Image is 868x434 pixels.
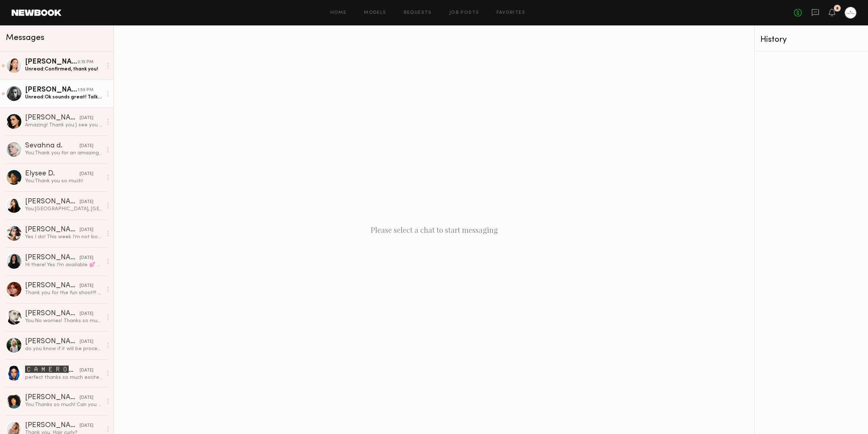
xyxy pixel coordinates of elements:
div: [DATE] [80,255,93,261]
div: [PERSON_NAME] [25,282,80,289]
div: You: Thanks so much! Can you complete the booking so we can submit payment? [25,401,103,408]
a: Favorites [497,11,525,15]
a: Requests [404,11,432,15]
div: [DATE] [80,227,93,234]
div: 1:59 PM [77,87,93,94]
div: [DATE] [80,199,93,206]
div: 🅲🅰🅼🅴🆁🅾🅽 🆂. [25,365,80,374]
div: [PERSON_NAME] [25,226,80,234]
div: [PERSON_NAME] [25,338,80,345]
div: Please select a chat to start messaging [114,25,754,434]
div: You: No worries! Thanks so much again for a great shoot! [25,317,103,324]
div: [DATE] [80,283,93,289]
div: Sevahna d. [25,142,80,150]
div: Yes I do! This week I’m not booked yet for [DATE] and [DATE]. Next week I am booked the 10th-12th... [25,234,103,240]
div: [PERSON_NAME] [25,86,77,94]
div: 2:15 PM [77,59,93,66]
div: Unread: Confirmed, thank you! [25,66,103,73]
div: [DATE] [80,338,93,345]
div: Unread: Ok sounds great! Talk soon then! [25,94,103,101]
div: [DATE] [80,367,93,374]
a: Home [330,11,347,15]
div: do you know if it will be processed [DATE]? [25,345,103,352]
div: Elysee D. [25,170,80,178]
div: You: [GEOGRAPHIC_DATA], [GEOGRAPHIC_DATA] in our studio [25,206,103,212]
div: [DATE] [80,115,93,122]
div: [PERSON_NAME] [25,422,80,429]
div: Amazing! Thank you:) see you [DATE] [25,122,103,129]
a: Models [364,11,386,15]
div: [PERSON_NAME] [25,58,77,66]
div: [PERSON_NAME] [25,254,80,261]
div: [PERSON_NAME] [25,114,80,122]
div: [DATE] [80,394,93,401]
div: [DATE] [80,422,93,429]
div: Thank you for the fun shoot!!! 🔥 I loved working with you! [25,289,103,296]
div: [DATE] [80,311,93,317]
div: [DATE] [80,143,93,150]
div: 8 [836,7,839,11]
div: [DATE] [80,171,93,178]
div: You: Thank you so much! [25,178,103,184]
div: [PERSON_NAME] [25,310,80,317]
div: [PERSON_NAME] [25,394,80,401]
span: Messages [6,34,44,42]
div: Hi there! Yes I’m available 💕 Would there be hair and makeup or do I have to do it myself? [25,261,103,268]
div: You: Thank you for an amazing shoot! [25,150,103,157]
div: perfect thanks so much excited to work with [PERSON_NAME]! [25,374,103,381]
div: [PERSON_NAME] [25,198,80,206]
div: History [760,36,862,44]
a: Job Posts [449,11,479,15]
